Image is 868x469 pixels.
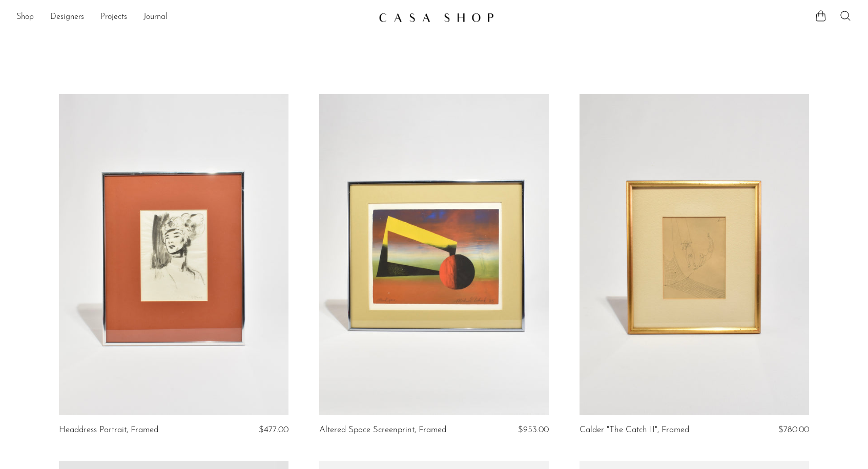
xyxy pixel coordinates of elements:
a: Shop [16,11,34,24]
span: $477.00 [259,425,288,434]
ul: NEW HEADER MENU [16,9,370,26]
span: $780.00 [778,425,809,434]
a: Altered Space Screenprint, Framed [319,425,446,435]
nav: Desktop navigation [16,9,370,26]
a: Headdress Portrait, Framed [59,425,158,435]
a: Journal [143,11,168,24]
a: Designers [50,11,84,24]
span: $953.00 [518,425,549,434]
a: Projects [100,11,127,24]
a: Calder "The Catch II", Framed [580,425,689,435]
